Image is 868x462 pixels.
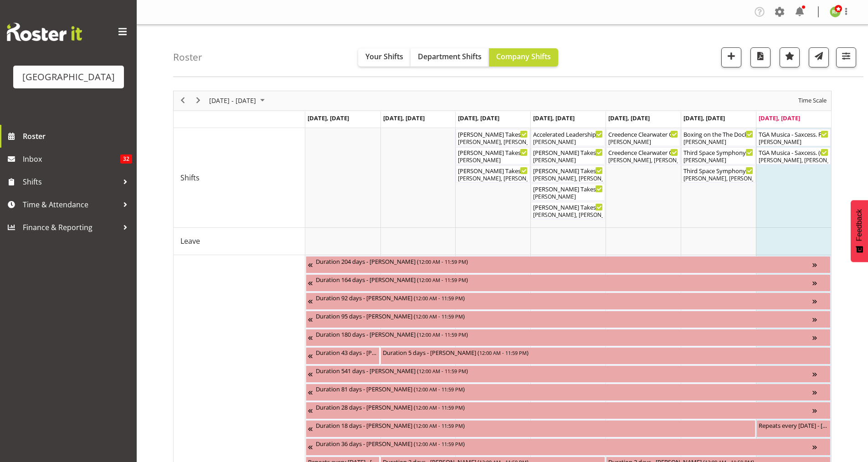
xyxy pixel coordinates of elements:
div: [PERSON_NAME] Takes Flight FOHM shift ( ) [458,148,528,157]
img: richard-freeman9074.jpg [830,6,841,17]
button: Department Shifts [411,48,489,67]
button: Previous [177,95,189,106]
span: Company Shifts [496,51,551,62]
img: Rosterit website logo [7,23,82,41]
span: Roster [23,129,132,143]
span: [DATE], [DATE] [683,114,725,122]
div: Unavailability"s event - Duration 92 days - Heather Powell Begin From Tuesday, June 3, 2025 at 12... [306,293,831,310]
div: Boxing on the The Dock II Cargo Shed ( ) [683,129,753,139]
div: Unavailability"s event - Repeats every sunday - Jordan Sanft Begin From Sunday, August 24, 2025 a... [756,420,831,437]
span: 12:00 AM - 11:59 PM [416,422,463,429]
button: Send a list of all shifts for the selected filtered period to all rostered employees. [809,47,829,67]
button: Time Scale [797,95,828,106]
div: Unavailability"s event - Duration 180 days - Katrina Luca Begin From Friday, July 4, 2025 at 12:0... [306,329,831,346]
span: Time Scale [797,95,827,106]
div: Unavailability"s event - Duration 5 days - Amy Duncanson Begin From Tuesday, August 19, 2025 at 1... [380,347,830,364]
div: [GEOGRAPHIC_DATA] [22,70,115,84]
div: Repeats every [DATE] - [PERSON_NAME] ( ) [759,421,828,430]
div: Unavailability"s event - Duration 164 days - Ailie Rundle Begin From Friday, March 21, 2025 at 12... [306,274,831,292]
span: 12:00 AM - 11:59 PM [416,440,463,447]
div: Duration 92 days - [PERSON_NAME] ( ) [316,293,812,302]
div: [PERSON_NAME], [PERSON_NAME], [PERSON_NAME], [PERSON_NAME], [PERSON_NAME], [PERSON_NAME], [PERSON... [608,156,678,164]
span: Shifts [23,175,118,189]
div: Shifts"s event - Accelerated Leadership 2 Begin From Thursday, August 21, 2025 at 8:30:00 AM GMT+... [531,129,605,146]
button: Company Shifts [489,48,558,67]
button: Highlight an important date within the roster. [780,47,800,67]
h4: Roster [173,52,202,62]
div: [PERSON_NAME] Takes Flight ( ) [458,166,528,175]
span: [DATE], [DATE] [533,114,575,122]
span: Feedback [855,209,863,241]
div: [PERSON_NAME] [759,138,828,146]
span: 12:00 AM - 11:59 PM [419,276,466,283]
div: Unavailability"s event - Duration 204 days - Fiona Macnab Begin From Monday, March 10, 2025 at 12... [306,256,831,273]
div: [PERSON_NAME], [PERSON_NAME], [PERSON_NAME], [PERSON_NAME] [759,156,828,164]
div: [PERSON_NAME] [533,193,603,201]
span: 12:00 AM - 11:59 PM [416,313,463,320]
span: [DATE], [DATE] [759,114,800,122]
div: [PERSON_NAME] Takes Flight ( ) [533,202,603,211]
button: Feedback - Show survey [851,200,868,262]
div: Creedence Clearwater Collective 2025 ( ) [608,148,678,157]
div: Duration 36 days - [PERSON_NAME] ( ) [316,439,812,448]
span: 32 [120,154,132,164]
button: Add a new shift [721,47,741,67]
div: Third Space Symphony FOHM shift ( ) [683,148,753,157]
button: Download a PDF of the roster according to the set date range. [750,47,770,67]
div: Duration 81 days - [PERSON_NAME] ( ) [316,384,812,393]
div: [PERSON_NAME] Takes Flight FOHM shift ( ) [533,148,603,157]
div: Shifts"s event - TGA Musica - Saxcess. Begin From Sunday, August 24, 2025 at 3:00:00 PM GMT+12:00... [756,147,831,164]
button: Filter Shifts [836,47,856,67]
div: Unavailability"s event - Duration 43 days - David Fourie Begin From Sunday, July 6, 2025 at 12:00... [306,347,380,364]
div: Duration 43 days - [PERSON_NAME] ( ) [316,348,378,357]
div: Unavailability"s event - Duration 81 days - Grace Cavell Begin From Thursday, July 17, 2025 at 12... [306,384,831,401]
div: [PERSON_NAME] [683,138,753,146]
span: [DATE] - [DATE] [208,95,257,106]
td: Shifts resource [174,128,305,228]
div: Shifts"s event - TGA Musica - Saxcess. FOHM Shift Begin From Sunday, August 24, 2025 at 2:30:00 P... [756,129,831,146]
div: Unavailability"s event - Duration 18 days - Jacinta Derriman Begin From Tuesday, August 5, 2025 a... [306,420,755,437]
div: [PERSON_NAME], [PERSON_NAME], [PERSON_NAME], [PERSON_NAME], [PERSON_NAME], [PERSON_NAME], [PERSON... [458,175,528,183]
div: Unavailability"s event - Duration 28 days - Lesley Brough Begin From Saturday, August 2, 2025 at ... [306,402,831,419]
span: 12:00 AM - 11:59 PM [416,294,463,302]
span: Shifts [180,172,200,183]
span: Leave [180,236,200,246]
div: Duration 28 days - [PERSON_NAME] ( ) [316,402,812,411]
div: Duration 95 days - [PERSON_NAME] ( ) [316,311,812,320]
div: [PERSON_NAME] [458,156,528,164]
div: Shifts"s event - Mad Pearce Takes Flight FOHM shift Begin From Thursday, August 21, 2025 at 4:15:... [531,184,605,201]
span: [DATE], [DATE] [458,114,499,122]
div: Shifts"s event - Creedence Clearwater Collective 2025 FOHM shift Begin From Friday, August 22, 20... [606,129,680,146]
div: Duration 5 days - [PERSON_NAME] ( ) [383,348,828,357]
span: Finance & Reporting [23,221,118,234]
span: 12:00 AM - 11:59 PM [419,258,466,265]
div: [PERSON_NAME], [PERSON_NAME] [458,138,528,146]
div: [PERSON_NAME] Takes Flight FOHM shift ( ) [533,184,603,193]
div: August 18 - 24, 2025 [206,91,270,110]
span: Your Shifts [365,51,403,62]
div: Shifts"s event - Mad Pearce Takes Flight FOHM shift Begin From Thursday, August 21, 2025 at 1:15:... [531,147,605,164]
div: Duration 204 days - [PERSON_NAME] ( ) [316,257,812,266]
span: Inbox [23,152,120,166]
span: 12:00 AM - 11:59 PM [419,331,466,338]
div: Third Space Symphony ( ) [683,166,753,175]
span: 03:00 PM - 06:10 PM [820,149,868,156]
div: Duration 541 days - [PERSON_NAME] ( ) [316,366,812,375]
div: Shifts"s event - Third Space Symphony Begin From Saturday, August 23, 2025 at 6:30:00 PM GMT+12:0... [681,165,755,183]
div: [PERSON_NAME] [608,138,678,146]
div: Unavailability"s event - Duration 36 days - Caro Richards Begin From Sunday, August 10, 2025 at 1... [306,438,831,456]
span: Time & Attendance [23,198,118,211]
div: Shifts"s event - Mad Pearce Takes Flight Begin From Wednesday, August 20, 2025 at 5:00:00 PM GMT+... [456,165,530,183]
div: Shifts"s event - Boxing on the The Dock II Cargo Shed Begin From Saturday, August 23, 2025 at 10:... [681,129,755,146]
span: [DATE], [DATE] [608,114,650,122]
div: [PERSON_NAME], [PERSON_NAME], [PERSON_NAME], [PERSON_NAME], [PERSON_NAME], [PERSON_NAME], [PERSON... [683,175,753,183]
button: Your Shifts [358,48,411,67]
span: [DATE], [DATE] [308,114,349,122]
div: Shifts"s event - Creedence Clearwater Collective 2025 Begin From Friday, August 22, 2025 at 6:30:... [606,147,680,164]
button: August 2025 [208,95,269,106]
div: Accelerated Leadership 2 ( ) [533,129,603,139]
span: 12:00 AM - 11:59 PM [419,367,466,375]
div: Unavailability"s event - Duration 95 days - Ciska Vogelzang Begin From Wednesday, June 11, 2025 a... [306,311,831,328]
div: Creedence Clearwater Collective 2025 FOHM shift ( ) [608,129,678,139]
div: Shifts"s event - Third Space Symphony FOHM shift Begin From Saturday, August 23, 2025 at 5:45:00 ... [681,147,755,164]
